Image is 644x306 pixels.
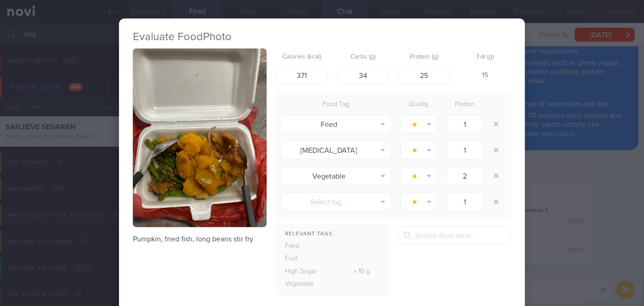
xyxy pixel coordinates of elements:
label: Fat (g) [463,53,508,61]
label: Protein (g) [402,53,447,61]
div: Portion [442,98,488,111]
div: Relevant Tags [276,228,389,240]
input: 1.0 [447,141,483,159]
img: Pumpkin, fried fish, long beans stir fry [133,48,267,227]
input: 250 [276,66,328,84]
div: > 10 g [335,265,389,278]
div: Fruit [276,252,335,265]
label: Calories (kcal) [280,53,324,61]
input: 1.0 [447,115,483,133]
div: Food Tag [276,98,396,111]
input: 1.0 [447,192,483,211]
h2: Evaluate Food Photo [133,30,511,44]
input: 33 [337,66,389,84]
div: Vegetable [276,278,335,291]
div: High Sugar [276,265,335,278]
input: 1.0 [447,167,483,185]
button: Fried [280,115,391,133]
input: 9 [398,66,450,84]
div: Quality [396,98,442,111]
input: Search food bank... [398,226,511,245]
button: Select tag... [280,192,391,211]
div: Fried [276,240,335,253]
button: [MEDICAL_DATA] [280,141,391,159]
div: 15 [459,66,512,85]
button: Vegetable [280,167,391,185]
label: Carbs (g) [341,53,386,61]
p: Pumpkin, fried fish, long beans stir fry [133,234,267,244]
